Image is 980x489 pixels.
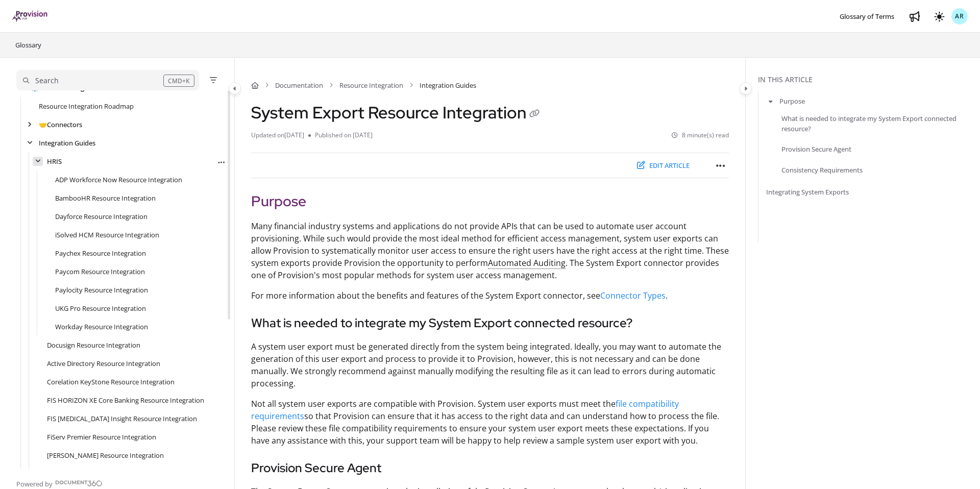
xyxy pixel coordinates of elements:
[163,75,194,87] div: CMD+K
[55,175,182,185] a: ADP Workforce Now Resource Integration
[16,479,53,489] span: Powered by
[840,12,894,21] span: Glossary of Terms
[39,101,134,111] a: Resource Integration Roadmap
[55,322,148,332] a: Workday Resource Integration
[488,257,566,269] span: Automated Auditing
[251,459,729,477] h3: Provision Secure Agent
[12,11,48,22] img: brand logo
[33,157,43,166] div: arrow
[55,211,148,222] a: Dayforce Resource Integration
[275,80,323,90] a: Documentation
[55,230,159,240] a: iSolved HCM Resource Integration
[207,74,219,86] button: Filter
[229,82,241,94] button: Category toggle
[39,138,95,148] a: Integration Guides
[251,314,729,332] h3: What is needed to integrate my System Export connected resource?
[526,106,543,123] button: Copy link of System Export Resource Integration
[781,144,851,154] a: Provision Secure Agent
[251,398,729,447] p: Not all system user exports are compatible with Provision. System user exports must meet the so t...
[766,186,849,197] a: Integrating System Exports
[12,11,48,22] a: Project logo
[906,8,923,25] a: Whats new
[781,113,976,134] a: What is needed to integrate my System Export connected resource?
[47,377,175,387] a: Corelation KeyStone Resource Integration
[339,80,403,90] a: Resource Integration
[31,83,39,92] span: ⚙️
[55,266,145,277] a: Paycom Resource Integration
[47,413,197,424] a: FIS IBS Insight Resource Integration
[951,8,968,25] button: AR
[24,138,35,148] div: arrow
[16,477,103,489] a: Powered by Document360 - opens in a new tab
[740,82,752,94] button: Category toggle
[39,119,82,130] a: Connectors
[251,220,729,281] p: Many financial industry systems and applications do not provide APIs that can be used to automate...
[251,289,729,302] p: For more information about the benefits and features of the System Export connector, see .
[14,39,42,51] a: Glossary
[251,131,308,140] li: Updated on [DATE]
[713,157,729,174] button: Article more options
[758,74,976,85] div: In this article
[35,75,59,86] div: Search
[47,156,62,166] a: HRIS
[47,395,204,405] a: FIS HORIZON XE Core Banking Resource Integration
[931,8,947,25] button: Theme options
[55,193,156,203] a: BambooHR Resource Integration
[600,290,666,301] a: Connector Types
[216,156,226,167] div: More options
[47,432,156,442] a: FiServ Premier Resource Integration
[251,398,679,422] a: file compatibility requirements
[24,120,35,130] div: arrow
[420,80,476,90] span: Integration Guides
[55,285,148,295] a: Paylocity Resource Integration
[955,12,964,21] span: AR
[55,480,103,486] img: Document360
[672,131,729,140] li: 8 minute(s) read
[216,157,226,167] button: Article more options
[55,248,146,258] a: Paychex Resource Integration
[308,131,373,140] li: Published on [DATE]
[16,70,199,90] button: Search
[55,303,146,313] a: UKG Pro Resource Integration
[47,450,164,460] a: Jack Henry SilverLake Resource Integration
[251,80,259,90] a: Home
[251,340,729,389] p: A system user export must be generated directly from the system being integrated. Ideally, you ma...
[251,103,543,123] h1: System Export Resource Integration
[766,95,775,107] button: arrow
[779,96,805,106] a: Purpose
[47,340,140,350] a: Docusign Resource Integration
[47,358,160,369] a: Active Directory Resource Integration
[781,164,863,175] a: Consistency Requirements
[39,120,47,129] span: 🤝
[251,190,729,212] h2: Purpose
[630,157,696,174] button: Edit article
